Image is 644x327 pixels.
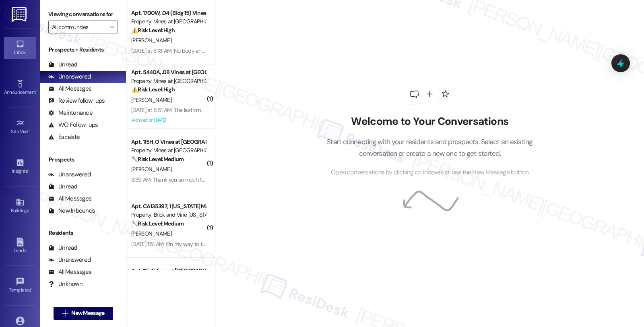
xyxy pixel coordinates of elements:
[48,280,83,288] div: Unknown
[4,37,36,59] a: Inbox
[29,128,30,133] span: •
[131,267,206,275] div: Apt. 115, 1 Vines at [GEOGRAPHIC_DATA]
[131,155,184,163] strong: 🔧 Risk Level: Medium
[48,244,77,252] div: Unread
[131,176,306,183] div: 3:39 AM: Thank you so much I'll make a payment on the balance right away
[54,307,113,320] button: New Message
[131,9,206,17] div: Apt. 1700W, .04 (Bldg 15) Vines at [GEOGRAPHIC_DATA]
[131,86,175,93] strong: ⚠️ Risk Level: High
[131,146,206,155] div: Property: Vines at [GEOGRAPHIC_DATA]
[48,133,80,141] div: Escalate
[131,138,206,146] div: Apt. 115H, O Vines at [GEOGRAPHIC_DATA]
[40,229,126,237] div: Residents
[62,310,68,317] i: 
[130,115,206,125] div: Archived on [DATE]
[131,202,206,211] div: Apt. CA135397, 1 [US_STATE] Market
[31,286,32,292] span: •
[36,88,37,94] span: •
[4,195,36,217] a: Buildings
[48,8,118,21] label: Viewing conversations for
[4,275,36,296] a: Templates •
[315,115,545,128] h2: Welcome to Your Conversations
[131,27,175,34] strong: ⚠️ Risk Level: High
[4,235,36,257] a: Leads
[48,72,91,81] div: Unanswered
[48,60,77,69] div: Unread
[40,155,126,164] div: Prospects
[131,230,171,237] span: [PERSON_NAME]
[48,85,91,93] div: All Messages
[131,211,206,219] div: Property: Brick and Vine [US_STATE]
[48,207,95,215] div: New Inbounds
[131,240,319,248] div: [DATE] 1:51 AM: On my way to the bank now will be paying my rent [DATE] Thanks
[131,47,213,54] div: [DATE] at 8:18 AM: No body answer
[40,46,126,54] div: Prospects + Residents
[48,109,93,117] div: Maintenance
[4,116,36,138] a: Site Visit •
[131,77,206,85] div: Property: Vines at [GEOGRAPHIC_DATA]
[331,168,528,178] span: Open conversations by clicking on inboxes or use the New Message button
[52,21,105,33] input: All communities
[131,37,171,44] span: [PERSON_NAME]
[48,195,91,203] div: All Messages
[131,17,206,26] div: Property: Vines at [GEOGRAPHIC_DATA]
[48,182,77,191] div: Unread
[28,167,29,173] span: •
[71,309,104,317] span: New Message
[48,268,91,276] div: All Messages
[48,256,91,264] div: Unanswered
[131,166,171,173] span: [PERSON_NAME]
[48,170,91,179] div: Unanswered
[131,68,206,77] div: Apt. 5440A, .08 Vines at [GEOGRAPHIC_DATA]
[4,156,36,178] a: Insights •
[48,121,98,129] div: WO Follow-ups
[131,220,184,227] strong: 🔧 Risk Level: Medium
[12,7,28,22] img: ResiDesk Logo
[131,96,171,103] span: [PERSON_NAME]
[315,136,545,159] p: Start connecting with your residents and prospects. Select an existing conversation or create a n...
[48,97,105,105] div: Review follow-ups
[109,24,114,30] i: 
